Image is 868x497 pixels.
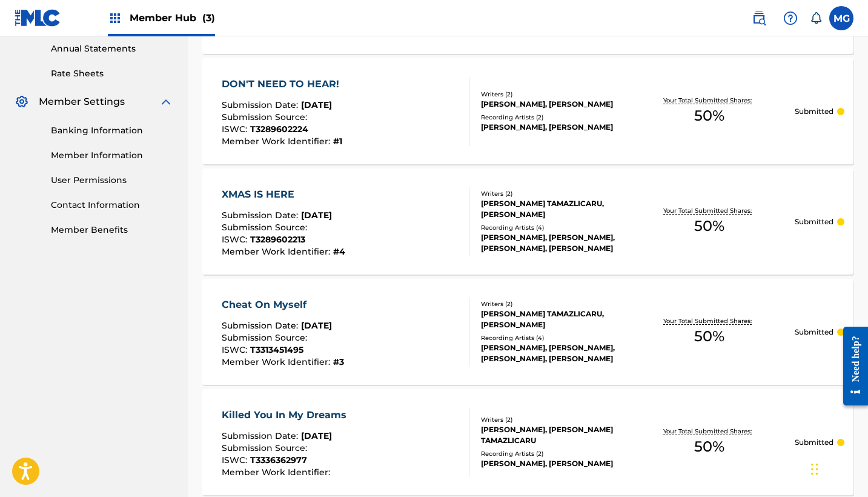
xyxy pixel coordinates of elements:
span: T3289602213 [250,234,305,245]
span: [DATE] [301,430,332,441]
a: Contact Information [51,199,173,212]
img: Member Settings [15,95,29,109]
div: XMAS IS HERE [222,187,345,202]
span: Submission Source : [222,332,310,343]
span: #3 [333,356,344,367]
div: Recording Artists ( 2 ) [481,113,624,122]
a: XMAS IS HERESubmission Date:[DATE]Submission Source:ISWC:T3289602213Member Work Identifier:#4Writ... [202,168,853,275]
a: Cheat On MyselfSubmission Date:[DATE]Submission Source:ISWC:T3313451495Member Work Identifier:#3W... [202,279,853,385]
div: Writers ( 2 ) [481,189,624,198]
p: Submitted [795,216,833,227]
span: Member Work Identifier : [222,356,333,367]
div: [PERSON_NAME] TAMAZLICARU, [PERSON_NAME] [481,309,624,330]
div: Recording Artists ( 4 ) [481,333,624,342]
div: Cheat On Myself [222,298,344,312]
div: Writers ( 2 ) [481,90,624,99]
div: [PERSON_NAME], [PERSON_NAME] [481,99,624,110]
span: [DATE] [301,99,332,110]
span: 50 % [694,105,724,127]
span: Submission Date : [222,430,301,441]
div: Writers ( 2 ) [481,415,624,424]
p: Submitted [795,327,833,338]
img: expand [159,95,173,109]
span: Submission Date : [222,99,301,110]
a: Member Benefits [51,224,173,236]
span: Submission Date : [222,320,301,331]
span: 50 % [694,325,724,347]
a: Killed You In My DreamsSubmission Date:[DATE]Submission Source:ISWC:T3336362977Member Work Identi... [202,389,853,495]
a: Annual Statements [51,42,173,55]
span: Submission Source : [222,222,310,233]
a: Member Information [51,149,173,162]
span: Member Work Identifier : [222,136,333,147]
span: ISWC : [222,234,250,245]
div: Notifications [810,12,822,24]
span: 50 % [694,436,724,458]
p: Your Total Submitted Shares: [663,206,755,215]
span: ISWC : [222,124,250,135]
span: ISWC : [222,455,250,465]
span: [DATE] [301,320,332,331]
div: User Menu [829,6,853,30]
div: Help [778,6,803,30]
span: Member Work Identifier : [222,467,333,478]
p: Your Total Submitted Shares: [663,316,755,325]
p: Submitted [795,106,833,117]
span: Member Hub [130,11,215,25]
img: MLC Logo [15,9,61,27]
p: Your Total Submitted Shares: [663,427,755,436]
img: search [752,11,766,25]
span: ISWC : [222,344,250,355]
a: Rate Sheets [51,67,173,80]
span: [DATE] [301,210,332,221]
img: Top Rightsholders [108,11,122,25]
iframe: Chat Widget [807,439,868,497]
span: 50 % [694,215,724,237]
span: Submission Date : [222,210,301,221]
span: T3289602224 [250,124,308,135]
span: T3336362977 [250,455,307,465]
span: Member Settings [39,95,125,109]
span: Submission Source : [222,112,310,122]
div: DON'T NEED TO HEAR! [222,77,345,92]
div: Killed You In My Dreams [222,408,353,422]
div: Writers ( 2 ) [481,299,624,309]
span: #1 [333,136,342,147]
a: Banking Information [51,124,173,137]
div: Recording Artists ( 4 ) [481,223,624,232]
span: T3313451495 [250,344,303,355]
span: #4 [333,246,345,257]
div: [PERSON_NAME] TAMAZLICARU, [PERSON_NAME] [481,198,624,220]
div: [PERSON_NAME], [PERSON_NAME] [481,458,624,469]
div: [PERSON_NAME], [PERSON_NAME] [481,122,624,133]
div: Drag [811,451,818,487]
span: Submission Source : [222,442,310,453]
p: Submitted [795,437,833,448]
a: Public Search [747,6,771,30]
p: Your Total Submitted Shares: [663,96,755,105]
div: Recording Artists ( 2 ) [481,449,624,458]
div: [PERSON_NAME], [PERSON_NAME] TAMAZLICARU [481,424,624,446]
a: User Permissions [51,174,173,187]
span: (3) [202,12,215,24]
div: [PERSON_NAME], [PERSON_NAME], [PERSON_NAME], [PERSON_NAME] [481,232,624,254]
iframe: Resource Center [834,315,868,418]
span: Member Work Identifier : [222,246,333,257]
div: [PERSON_NAME], [PERSON_NAME], [PERSON_NAME], [PERSON_NAME] [481,342,624,364]
img: help [783,11,798,25]
a: DON'T NEED TO HEAR!Submission Date:[DATE]Submission Source:ISWC:T3289602224Member Work Identifier... [202,58,853,164]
